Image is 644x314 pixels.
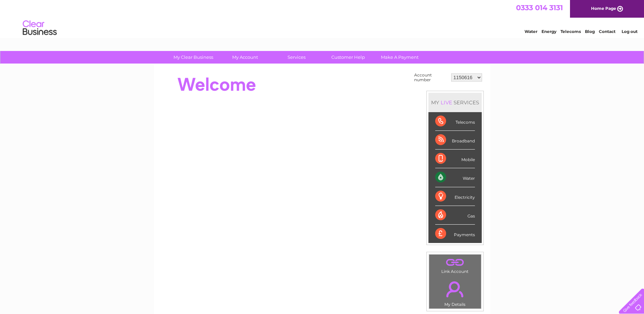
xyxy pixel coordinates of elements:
[429,254,481,276] td: Link Account
[541,29,556,34] a: Energy
[622,29,638,34] a: Log out
[439,99,454,106] div: LIVE
[435,187,475,206] div: Electricity
[165,51,221,64] a: My Clear Business
[162,4,483,33] div: Clear Business is a trading name of Verastar Limited (registered in [GEOGRAPHIC_DATA] No. 3667643...
[429,276,481,309] td: My Details
[435,168,475,187] div: Water
[585,29,595,34] a: Blog
[516,3,563,12] a: 0333 014 3131
[435,131,475,150] div: Broadband
[560,29,581,34] a: Telecoms
[320,51,376,64] a: Customer Help
[22,18,57,38] img: logo.png
[412,71,449,84] td: Account number
[435,112,475,131] div: Telecoms
[599,29,615,34] a: Contact
[269,51,325,64] a: Services
[435,150,475,168] div: Mobile
[217,51,273,64] a: My Account
[372,51,428,64] a: Make A Payment
[428,93,482,112] div: MY SERVICES
[435,225,475,243] div: Payments
[435,206,475,225] div: Gas
[431,256,479,268] a: .
[431,277,479,301] a: .
[525,29,537,34] a: Water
